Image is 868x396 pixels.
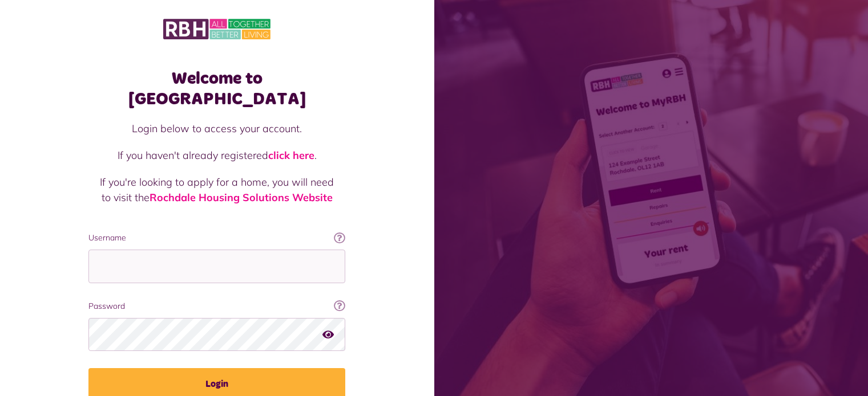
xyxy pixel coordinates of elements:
[100,148,334,163] p: If you haven't already registered .
[163,17,271,41] img: MyRBH
[88,300,345,312] label: Password
[88,232,345,244] label: Username
[268,149,314,162] a: click here
[88,68,345,109] h1: Welcome to [GEOGRAPHIC_DATA]
[100,174,334,205] p: If you're looking to apply for a home, you will need to visit the
[150,191,333,204] a: Rochdale Housing Solutions Website
[100,121,334,136] p: Login below to access your account.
